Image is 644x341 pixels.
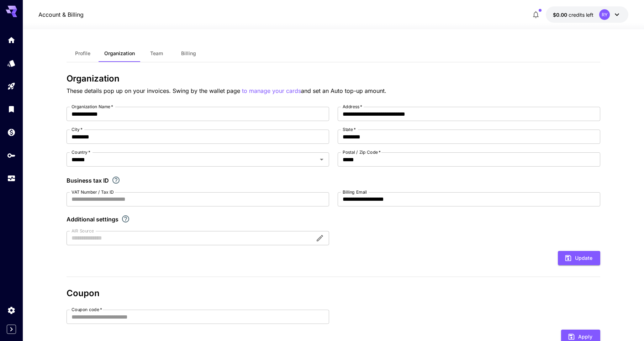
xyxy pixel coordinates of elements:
button: Open [317,154,327,164]
span: credits left [569,12,593,18]
svg: If you are a business tax registrant, please enter your business tax ID here. [112,176,120,184]
div: Home [7,36,16,44]
button: to manage your cards [242,86,301,95]
button: Update [558,251,600,266]
div: Playground [7,82,16,91]
label: Country [72,149,90,155]
label: Organization Name [72,104,113,110]
label: AIR Source [72,228,94,234]
h3: Coupon [67,288,600,298]
label: Coupon code [72,306,102,313]
label: State [343,126,356,132]
div: $0.00 [553,11,593,19]
label: Billing Email [343,189,367,195]
p: Business tax ID [67,176,109,185]
span: Billing [181,50,196,57]
span: These details pop up on your invoices. Swing by the wallet page [67,87,242,94]
nav: breadcrumb [38,10,84,19]
div: Usage [7,174,16,183]
svg: Explore additional customization settings [121,215,130,223]
div: RY [599,9,610,20]
label: City [72,126,83,132]
button: Expand sidebar [7,325,16,334]
span: and set an Auto top-up amount. [301,87,386,94]
div: Wallet [7,128,16,137]
div: API Keys [7,151,16,160]
p: Additional settings [67,215,118,224]
span: Team [150,50,163,57]
span: Profile [75,50,90,57]
label: Address [343,104,362,110]
div: Library [7,105,16,114]
h3: Organization [67,74,600,84]
span: Organization [104,50,135,57]
label: Postal / Zip Code [343,149,381,155]
a: Account & Billing [38,10,84,19]
span: $0.00 [553,12,569,18]
label: VAT Number / Tax ID [72,189,114,195]
button: $0.00RY [546,6,628,23]
div: Models [7,59,16,68]
div: Settings [7,306,16,315]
